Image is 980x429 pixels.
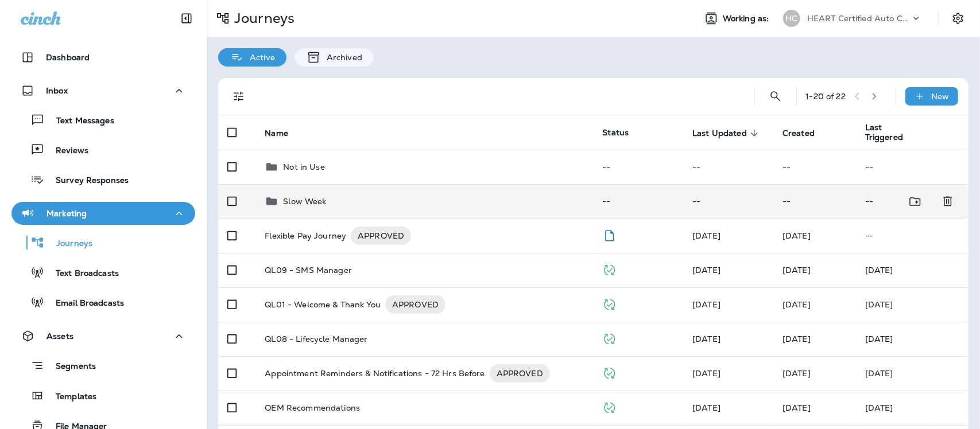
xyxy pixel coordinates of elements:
button: Move to folder [904,190,927,213]
td: -- [773,150,856,184]
button: Email Broadcasts [11,290,195,314]
p: Journeys [230,10,295,27]
p: Reviews [44,146,88,157]
p: Inbox [46,86,68,95]
td: -- [683,184,773,219]
div: 1 - 20 of 22 [806,92,846,101]
span: Published [602,401,617,412]
td: [DATE] [856,287,969,322]
span: Draft [602,229,617,240]
span: Frank Carreno [783,334,811,344]
span: APPROVED [490,368,550,379]
p: QL09 - SMS Manager [265,266,352,275]
span: Created [783,128,815,138]
button: Marketing [11,202,195,225]
span: Last Triggered [865,123,927,142]
span: APPROVED [351,230,411,241]
p: Not in Use [283,162,324,171]
span: J-P Scoville [783,403,811,413]
span: Frank Carreno [692,265,721,275]
button: Delete [936,190,959,213]
p: -- [865,231,959,240]
p: New [932,92,950,101]
div: HC [783,10,800,27]
button: Survey Responses [11,167,195,192]
button: Search Journeys [764,85,787,108]
span: J-P Scoville [783,368,811,379]
button: Filters [227,85,250,108]
button: Collapse Sidebar [171,7,203,30]
button: Dashboard [11,46,195,69]
span: Frank Carreno [783,265,811,275]
span: Working as: [723,14,772,24]
button: Templates [11,384,195,408]
p: Text Broadcasts [44,268,119,279]
span: J-P Scoville [783,299,811,310]
span: Status [602,127,629,138]
p: Archived [321,53,362,62]
span: APPROVED [385,299,446,310]
button: Text Messages [11,108,195,132]
span: Name [265,128,288,138]
button: Journeys [11,231,195,255]
span: Published [602,298,617,309]
span: Last Updated [692,128,747,138]
p: HEART Certified Auto Care [807,14,911,23]
span: Published [602,333,617,343]
p: Slow Week [283,197,326,206]
p: Journeys [45,239,92,249]
span: J-P Scoville [692,368,721,379]
p: Survey Responses [44,175,129,186]
button: Text Broadcasts [11,260,195,284]
button: Assets [11,325,195,348]
p: Email Broadcasts [44,298,124,309]
p: Appointment Reminders & Notifications - 72 Hrs Before [265,364,485,383]
div: APPROVED [490,364,550,383]
div: APPROVED [385,295,446,314]
span: Last Triggered [865,123,912,142]
span: Published [602,367,617,377]
td: -- [683,150,773,184]
td: [DATE] [856,253,969,287]
button: Settings [948,8,969,29]
span: Name [265,128,303,138]
span: J-P Scoville [783,231,811,241]
div: APPROVED [351,227,411,245]
p: Dashboard [46,53,90,62]
button: Inbox [11,79,195,102]
td: -- [773,184,856,219]
span: Created [783,128,830,138]
span: Last Updated [692,128,762,138]
p: Templates [44,392,96,403]
p: OEM Recommendations [265,403,360,412]
span: Developer Integrations [692,334,721,344]
span: J-P Scoville [692,403,721,413]
p: QL01 - Welcome & Thank You [265,295,381,314]
button: Reviews [11,138,195,162]
p: QL08 - Lifecycle Manager [265,334,367,344]
td: [DATE] [856,391,969,425]
p: Segments [44,361,96,373]
p: Assets [47,331,73,341]
td: -- [856,150,969,184]
p: Text Messages [45,116,114,127]
td: [DATE] [856,322,969,356]
span: Diego Arriola [692,231,721,241]
p: Flexible Pay Journey [265,227,346,245]
p: Marketing [47,209,87,218]
td: -- [593,184,683,219]
td: -- [856,184,931,219]
td: -- [593,150,683,184]
span: Developer Integrations [692,299,721,310]
span: Published [602,264,617,274]
p: Active [244,53,275,62]
td: [DATE] [856,356,969,391]
button: Segments [11,353,195,378]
